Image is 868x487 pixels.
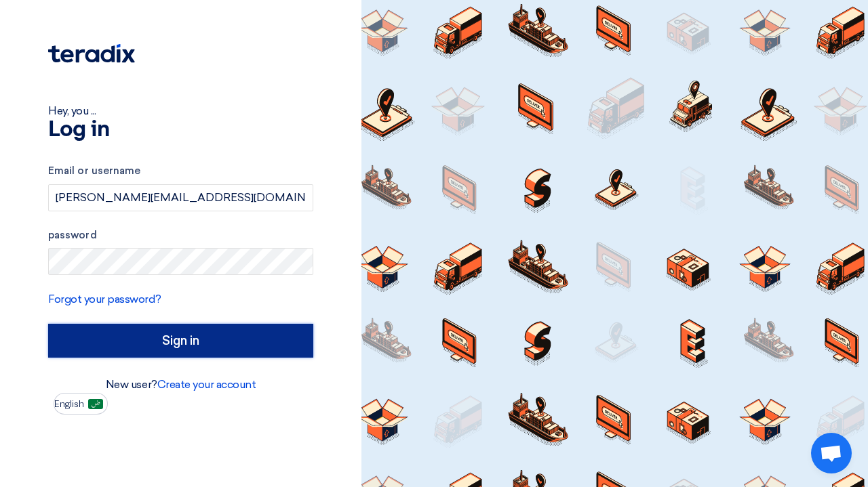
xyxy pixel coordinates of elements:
[811,433,852,473] div: Open chat
[54,398,84,410] font: English
[48,229,97,241] font: password
[48,184,313,211] input: Enter your business email or username
[48,44,135,63] img: Teradix logo
[48,324,313,358] input: Sign in
[106,378,157,391] font: New user?
[157,378,256,391] a: Create your account
[88,399,103,409] img: ar-AR.png
[54,393,108,415] button: English
[48,119,109,141] font: Log in
[48,165,140,177] font: Email or username
[48,293,161,305] a: Forgot your password?
[48,104,96,117] font: Hey, you ...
